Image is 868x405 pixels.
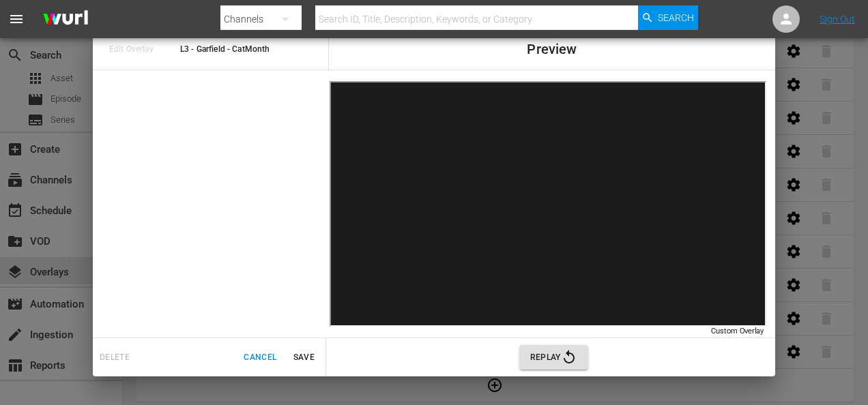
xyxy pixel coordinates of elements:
span: Cancel [244,350,276,365]
a: Sign Out [820,14,855,25]
button: Save [282,346,325,369]
button: Replay [519,345,588,370]
span: Save [287,350,320,365]
button: Cancel [238,346,282,369]
span: L3 - Garfield - CatMonth [180,42,332,57]
span: Replay [530,349,577,365]
img: ans4CAIJ8jUAAAAAAAAAAAAAAAAAAAAAAAAgQb4GAAAAAAAAAAAAAAAAAAAAAAAAJMjXAAAAAAAAAAAAAAAAAAAAAAAAgAT5G... [33,3,98,35]
span: Edit Overlay [109,42,160,57]
div: Custom Overlay [711,326,764,337]
span: Preview [527,42,577,57]
span: menu [8,11,25,27]
span: Search [658,5,694,30]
